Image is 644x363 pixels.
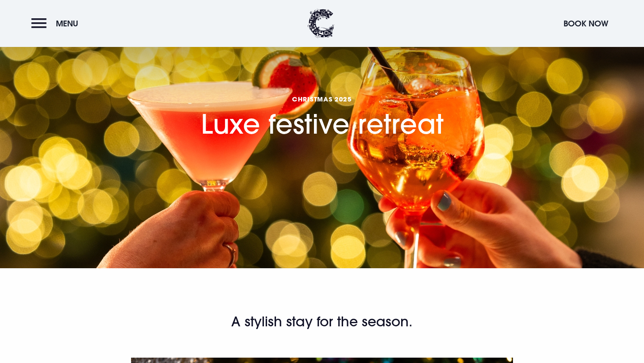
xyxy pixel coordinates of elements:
[31,14,83,33] button: Menu
[201,50,444,140] h1: Luxe festive retreat
[201,95,444,103] span: CHRISTMAS 2025
[56,18,78,29] span: Menu
[308,9,335,38] img: Clandeboye Lodge
[559,14,613,33] button: Book Now
[109,313,535,331] h2: A stylish stay for the season.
